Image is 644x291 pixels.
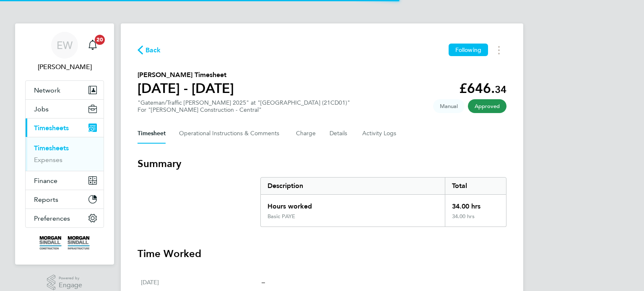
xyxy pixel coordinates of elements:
div: Summary [260,177,506,227]
span: This timesheet has been approved. [468,99,506,113]
span: Following [455,46,481,54]
span: Timesheets [34,124,69,132]
a: Timesheets [34,144,69,152]
div: "Gateman/Traffic [PERSON_NAME] 2025" at "[GEOGRAPHIC_DATA] (21CD01)" [138,99,350,113]
div: Timesheets [26,137,104,171]
nav: Main navigation [15,23,114,265]
a: 20 [84,32,101,59]
button: Network [26,81,104,99]
span: Finance [34,177,57,185]
a: EW[PERSON_NAME] [25,32,104,72]
span: Reports [34,196,58,203]
h1: [DATE] - [DATE] [138,80,234,97]
h2: [PERSON_NAME] Timesheet [138,70,234,80]
button: Back [138,45,161,55]
button: Charge [296,124,316,144]
div: Hours worked [261,195,445,213]
button: Jobs [26,100,104,118]
div: 34.00 hrs [445,195,506,213]
h3: Summary [138,157,506,170]
button: Following [449,44,488,56]
div: For "[PERSON_NAME] Construction - Central" [138,106,350,113]
span: – [262,278,265,286]
div: 34.00 hrs [445,213,506,227]
button: Timesheets [26,118,104,137]
div: [DATE] [141,277,262,287]
span: Engage [59,282,82,289]
button: Timesheets Menu [491,44,506,57]
h3: Time Worked [138,247,506,260]
span: EW [57,40,73,51]
img: morgansindall-logo-retina.png [39,236,90,250]
span: This timesheet was manually created. [433,99,465,113]
span: 20 [95,35,105,45]
app-decimal: £646. [459,80,506,96]
span: Emma Wells [25,62,104,72]
button: Activity Logs [362,124,397,144]
button: Operational Instructions & Comments [179,124,283,144]
div: Total [445,178,506,194]
a: Expenses [34,156,62,164]
button: Reports [26,190,104,209]
button: Preferences [26,209,104,227]
span: Powered by [59,275,82,282]
a: Go to home page [25,236,104,250]
span: 34 [495,83,506,95]
button: Finance [26,171,104,190]
a: Powered byEngage [47,275,83,291]
span: Network [34,86,60,94]
button: Details [330,124,349,144]
div: Basic PAYE [267,213,295,220]
span: Back [145,45,161,55]
button: Timesheet [138,124,166,144]
span: Jobs [34,105,49,113]
span: Preferences [34,214,70,222]
div: Description [261,178,445,194]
